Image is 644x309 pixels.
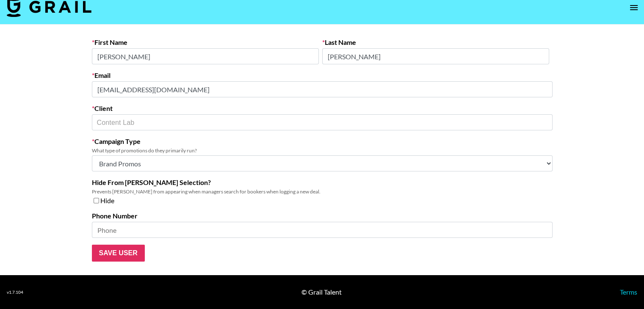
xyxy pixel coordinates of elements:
[92,71,553,80] label: Email
[92,147,553,154] div: What type of promotions do they primarily run?
[92,137,553,146] label: Campaign Type
[92,188,553,195] div: Prevents [PERSON_NAME] from appearing when managers search for bookers when logging a new deal.
[92,104,553,113] label: Client
[301,288,342,296] div: © Grail Talent
[92,81,553,97] input: Email
[620,288,637,296] a: Terms
[92,48,319,64] input: First Name
[322,38,549,47] label: Last Name
[7,290,23,295] div: v 1.7.104
[322,48,549,64] input: Last Name
[100,196,114,205] span: Hide
[92,222,553,238] input: Phone
[92,178,553,187] label: Hide From [PERSON_NAME] Selection?
[92,212,553,220] label: Phone Number
[92,245,145,262] input: Save User
[92,38,319,47] label: First Name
